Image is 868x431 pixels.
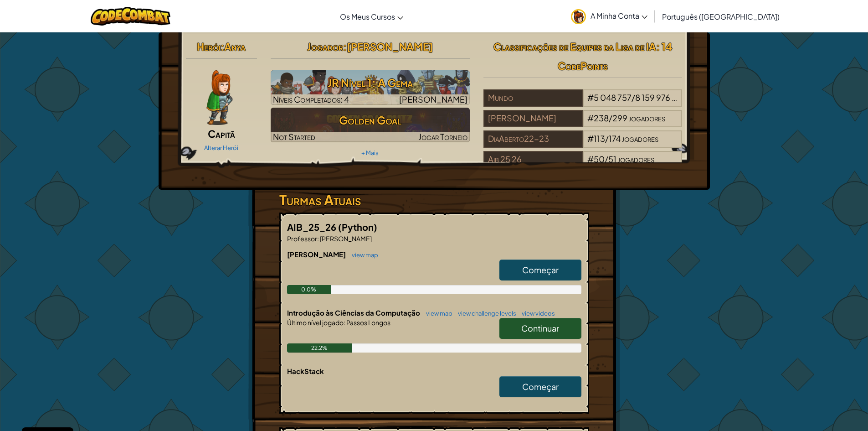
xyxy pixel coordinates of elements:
[273,131,315,142] span: Not Started
[483,98,683,109] a: Mundo#5 048 757/8 159 976jogadores
[91,7,170,26] img: CodeCombat logo
[273,94,349,104] span: Níveis Completados: 4
[635,92,670,103] span: 8 159 976
[319,234,372,243] span: [PERSON_NAME]
[605,133,609,144] span: /
[221,40,224,53] span: :
[594,92,632,103] span: 5 048 757
[287,318,344,327] span: Último nível jogado
[338,221,377,233] span: (Python)
[609,113,612,123] span: /
[483,89,583,107] div: Mundo
[287,221,338,233] span: AIB_25_26
[587,154,594,164] span: #
[197,40,221,53] span: Herói
[340,12,395,21] span: Os Meus Cursos
[271,70,470,105] a: Jogar Próximo Nível
[483,151,583,168] div: Aib 25 26
[618,154,654,164] span: jogadores
[271,108,470,142] a: Golden GoalNot StartedJogar Torneio
[271,70,470,105] img: JR Nível 1: A Gema
[591,11,647,21] span: A Minha Conta
[483,130,583,148] div: DiaAberto22-23
[493,40,656,53] span: Classificações de Equipes da Liga de IA
[287,367,324,375] span: HackStack
[271,73,470,93] h3: JR Nível 1: A Gema
[361,149,379,156] a: + Mais
[657,4,784,29] a: Português ([GEOGRAPHIC_DATA])
[287,234,317,243] span: Professor
[343,40,347,53] span: :
[206,70,232,125] img: captain-pose.png
[347,40,433,53] span: [PERSON_NAME]
[629,113,665,123] span: jogadores
[605,154,608,164] span: /
[347,251,378,259] a: view map
[517,310,555,317] a: view videos
[483,119,683,129] a: [PERSON_NAME]#238/299jogadores
[632,92,635,103] span: /
[594,113,609,123] span: 238
[587,92,594,103] span: #
[609,133,621,144] span: 174
[483,139,683,150] a: DiaAberto22-23#113/174jogadores
[421,310,452,317] a: view map
[287,343,352,353] div: 22.2%
[208,127,235,140] span: Capitã
[287,285,331,294] div: 0.0%
[483,110,583,127] div: [PERSON_NAME]
[204,144,238,151] a: Alterar Herói
[279,190,589,210] h3: Turmas Atuais
[622,133,658,144] span: jogadores
[399,94,467,104] span: [PERSON_NAME]
[483,160,683,170] a: Aib 25 26#50/51jogadores
[271,108,470,142] img: Golden Goal
[345,318,390,327] span: Passos Longos
[594,133,605,144] span: 113
[662,12,780,21] span: Português ([GEOGRAPHIC_DATA])
[587,113,594,123] span: #
[594,154,605,164] span: 50
[566,2,652,31] a: A Minha Conta
[287,308,421,317] span: Introdução às Ciências da Computação
[224,40,246,53] span: Anya
[522,265,559,275] span: Começar
[453,310,516,317] a: view challenge levels
[344,318,345,327] span: :
[317,234,319,243] span: :
[587,133,594,144] span: #
[612,113,627,123] span: 299
[307,40,343,53] span: Jogador
[571,9,586,24] img: avatar
[608,154,616,164] span: 51
[499,376,581,397] a: Começar
[418,131,467,142] span: Jogar Torneio
[271,110,470,130] h3: Golden Goal
[522,381,559,392] span: Começar
[521,323,559,333] span: Continuar
[335,4,408,29] a: Os Meus Cursos
[287,250,347,259] span: [PERSON_NAME]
